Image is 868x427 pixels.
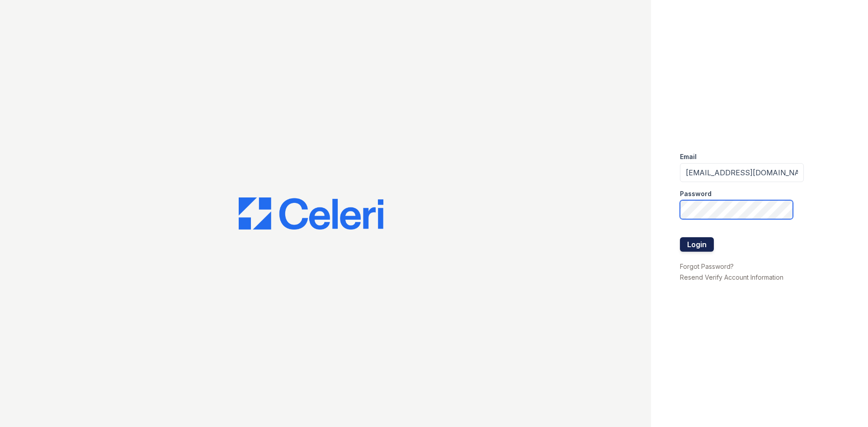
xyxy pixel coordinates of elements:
[680,152,697,161] label: Email
[680,263,734,270] a: Forgot Password?
[680,273,783,281] a: Resend Verify Account Information
[680,237,714,252] button: Login
[239,197,383,230] img: CE_Logo_Blue-a8612792a0a2168367f1c8372b55b34899dd931a85d93a1a3d3e32e68fde9ad4.png
[680,189,712,198] label: Password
